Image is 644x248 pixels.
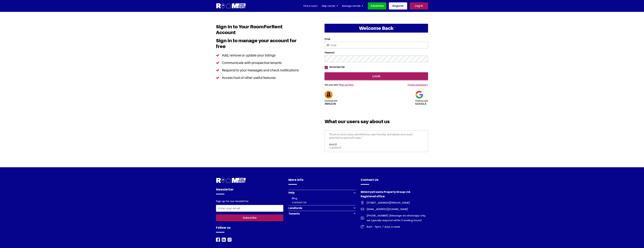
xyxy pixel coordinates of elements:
[304,3,318,8] a: Find a room
[361,225,364,228] img: Room For Rent
[364,224,400,229] span: 8am - 6pm, 7 days a week
[361,207,428,212] a: [EMAIL_ADDRESS][DOMAIN_NAME]
[325,42,428,49] input: Email
[325,51,428,54] label: Password
[361,201,364,204] img: Room For Rent
[389,2,407,9] a: Register
[228,238,232,242] a: Instagram
[415,93,428,105] a: Continue withgoogle
[325,38,428,41] label: Email
[415,91,423,99] img: Google
[325,24,428,33] h2: Welcome Back
[329,143,424,146] h6: Amit B
[361,200,428,205] a: [STREET_ADDRESS][PERSON_NAME]
[329,133,424,143] p: "Room to rent is very cost-effective, user-friendly, and allows us to reach potential tenants wit...
[325,93,337,105] a: Continue withAmazon
[216,200,249,204] label: Sign up for our newsletter
[322,3,338,8] a: Help center
[216,74,301,81] li: Access host of other useful features
[216,38,301,52] h3: Sign in to manage your account for free
[216,66,301,74] li: Respond to your messages and check notifications
[328,66,345,69] label: Remember Me
[216,238,220,242] a: Facebook
[325,80,383,88] h5: Are you new ?
[325,91,333,99] img: Amazon
[325,72,428,80] input: login
[228,238,232,242] img: Room For Rent
[364,213,428,223] span: [PHONE_NUMBER] (Message via whatsapp only, we typically respond within 3 working hours)
[288,177,356,185] h4: More Info
[288,205,356,211] button: Landlords
[408,83,428,86] a: Forgot password ?
[288,211,356,216] button: Tenants
[361,207,364,211] img: Room For Rent
[325,119,428,127] h3: What our users say about us
[222,238,226,242] a: LinkedIn
[340,83,354,86] a: Sign up here.
[342,3,363,8] a: Manage rentals
[216,177,246,184] img: Room For Rent
[216,52,301,59] li: Add, remove or update your listings
[216,59,301,66] li: Communicate with prospective tenants
[292,196,297,200] a: Blog
[325,100,337,102] span: Continue with
[361,213,428,223] a: [PHONE_NUMBER] (Message via whatsapp only, we typically respond within 3 working hours)
[364,207,408,212] span: [EMAIL_ADDRESS][DOMAIN_NAME]
[361,190,428,200] h4: Ministryofrooms Property Group Ltd. Registered office:
[361,177,428,185] h4: Contact Us
[368,2,386,9] a: Advertise
[216,205,283,212] input: Enter your email
[222,238,226,242] img: Room For Rent
[216,24,301,38] h1: Sign In to Your RoomForRent Account
[216,214,283,221] button: Subscribe
[216,238,220,242] img: Room For Rent
[415,100,428,102] span: Continue with
[325,99,337,105] h5: Amazon
[216,187,283,194] h4: Newsletter
[410,2,428,9] a: Log in
[216,225,283,233] h4: Follow us
[415,99,428,105] h5: google
[216,3,246,9] img: Logo for Room for Rent, featuring a welcoming design with a house icon and modern typography
[364,200,410,205] span: [STREET_ADDRESS][PERSON_NAME]
[288,190,356,195] button: Help
[361,224,428,229] a: 8am - 6pm, 7 days a week
[361,216,364,220] img: Room For Rent
[292,201,306,204] a: Contact Us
